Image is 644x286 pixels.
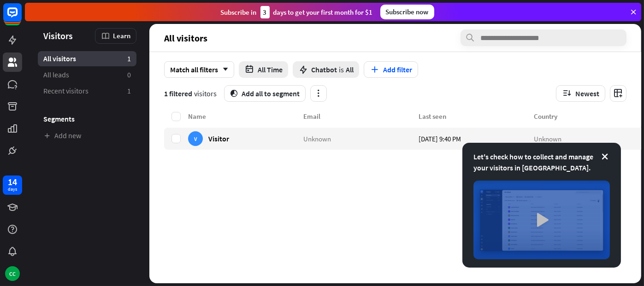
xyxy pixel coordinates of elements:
[43,70,69,80] span: All leads
[38,128,136,143] a: Add new
[164,89,192,98] span: 1 filtered
[208,134,229,143] span: Visitor
[188,131,203,146] div: V
[260,6,270,18] div: 3
[5,266,20,281] div: CC
[164,61,234,78] div: Match all filters
[43,30,73,41] span: Visitors
[239,61,288,78] button: All Time
[380,5,434,19] div: Subscribe now
[311,65,337,74] span: Chatbot
[7,4,35,31] button: Open LiveChat chat widget
[419,112,534,121] div: Last seen
[38,67,136,82] a: All leads 0
[534,134,561,143] span: Unknown
[194,89,217,98] span: visitors
[218,67,228,72] i: arrow_down
[188,112,303,121] div: Name
[224,85,306,102] button: segmentAdd all to segment
[8,186,17,193] div: days
[38,114,136,123] h3: Segments
[339,65,344,74] span: is
[8,178,17,186] div: 14
[303,134,331,143] span: Unknown
[556,85,605,102] button: Newest
[38,83,136,99] a: Recent visitors 1
[346,65,354,74] span: All
[221,6,373,18] div: Subscribe in days to get your first month for $1
[230,90,238,97] i: segment
[127,86,131,96] aside: 1
[3,175,22,195] a: 14 days
[419,134,461,143] span: [DATE] 9:40 PM
[364,61,418,78] button: Add filter
[303,112,419,121] div: Email
[164,33,207,43] span: All visitors
[43,86,89,96] span: Recent visitors
[473,151,610,173] div: Let's check how to collect and manage your visitors in [GEOGRAPHIC_DATA].
[127,70,131,80] aside: 0
[473,181,610,259] img: image
[113,31,130,40] span: Learn
[127,54,131,64] aside: 1
[43,54,76,64] span: All visitors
